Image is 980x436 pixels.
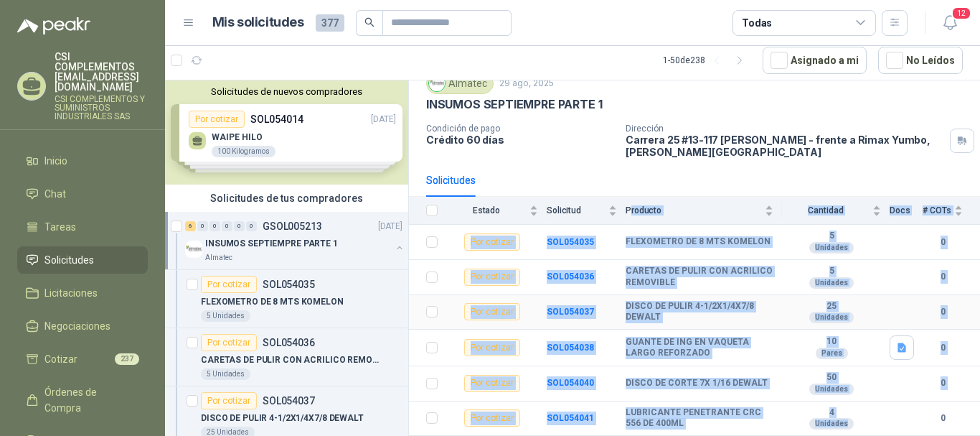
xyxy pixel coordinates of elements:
[809,242,854,254] div: Unidades
[446,197,547,225] th: Estado
[464,303,520,320] div: Por cotizar
[201,353,380,367] p: CARETAS DE PULIR CON ACRILICO REMOVIBLE
[55,52,148,92] p: CSI COMPLEMENTOS [EMAIL_ADDRESS][DOMAIN_NAME]
[165,270,408,328] a: Por cotizarSOL054035FLEXOMETRO DE 8 MTS KOMELON5 Unidades
[426,134,614,146] p: Crédito 60 días
[464,339,520,356] div: Por cotizar
[626,266,773,288] b: CARETAS DE PULIR CON ACRILICO REMOVIBLE
[782,205,870,215] span: Cantidad
[234,221,245,231] div: 0
[923,305,963,319] b: 0
[923,341,963,355] b: 0
[923,270,963,284] b: 0
[17,246,148,274] a: Solicitudes
[263,221,322,231] p: GSOL005213
[878,47,963,74] button: No Leídos
[626,378,768,389] b: DISCO DE CORTE 7X 1/16 DEWALT
[55,95,148,121] p: CSI COMPLEMENTOS Y SUMINISTROS INDUSTRIALES SAS
[165,185,408,212] div: Solicitudes de tus compradores
[246,221,257,231] div: 0
[809,384,854,395] div: Unidades
[464,375,520,392] div: Por cotizar
[782,407,881,419] b: 4
[782,197,890,225] th: Cantidad
[547,197,626,225] th: Solicitud
[464,409,520,427] div: Por cotizar
[263,279,315,289] p: SOL054035
[44,219,76,235] span: Tareas
[923,197,980,225] th: # COTs
[547,413,594,423] b: SOL054041
[626,197,782,225] th: Producto
[426,97,602,112] p: INSUMOS SEPTIEMPRE PARTE 1
[626,205,762,215] span: Producto
[547,343,594,353] a: SOL054038
[742,15,772,31] div: Todas
[626,124,944,134] p: Dirección
[17,279,148,307] a: Licitaciones
[923,205,951,215] span: # COTs
[263,338,315,348] p: SOL054036
[429,75,445,91] img: Company Logo
[205,252,232,264] p: Almatec
[890,197,923,225] th: Docs
[923,376,963,390] b: 0
[626,301,773,323] b: DISCO DE PULIR 4-1/2X1/4X7/8 DEWALT
[547,237,594,247] a: SOL054035
[937,10,963,36] button: 12
[626,407,773,430] b: LUBRICANTE PENETRANTE CRC 556 DE 400ML
[626,236,771,248] b: FLEXOMETRO DE 8 MTS KOMELON
[626,337,773,359] b: GUANTE DE ING EN VAQUETA LARGO REFORZADO
[201,276,257,293] div: Por cotizar
[205,237,338,251] p: INSUMOS SEPTIEMPRE PARTE 1
[809,418,854,430] div: Unidades
[201,368,250,380] div: 5 Unidades
[165,80,408,185] div: Solicitudes de nuevos compradoresPor cotizarSOL054014[DATE] WAIPE HILO100 KilogramosPor cotizarSO...
[44,384,134,416] span: Órdenes de Compra
[44,252,94,268] span: Solicitudes
[201,392,257,409] div: Por cotizar
[782,301,881,312] b: 25
[17,345,148,373] a: Cotizar237
[115,353,139,365] span: 237
[782,336,881,348] b: 10
[547,205,606,215] span: Solicitud
[499,77,554,91] p: 29 ago, 2025
[185,241,202,258] img: Company Logo
[209,221,220,231] div: 0
[44,186,66,202] span: Chat
[263,396,315,406] p: SOL054037
[547,272,594,282] a: SOL054036
[165,328,408,386] a: Por cotizarSOL054036CARETAS DE PULIR CON ACRILICO REMOVIBLE5 Unidades
[626,134,944,158] p: Carrera 25 #13-117 [PERSON_NAME] - frente a Rimax Yumbo , [PERSON_NAME][GEOGRAPHIC_DATA]
[201,295,344,309] p: FLEXOMETRO DE 8 MTS KOMELON
[17,17,90,34] img: Logo peakr
[426,73,494,94] div: Almatec
[464,233,520,251] div: Por cotizar
[782,231,881,242] b: 5
[17,379,148,422] a: Órdenes de Compra
[185,221,196,231] div: 6
[201,310,250,322] div: 5 Unidades
[222,221,232,231] div: 0
[547,378,594,388] a: SOL054040
[547,307,594,317] a: SOL054037
[426,124,614,134] p: Condición de pago
[44,285,98,301] span: Licitaciones
[201,334,257,351] div: Por cotizar
[44,318,110,334] span: Negociaciones
[171,86,402,97] button: Solicitudes de nuevos compradores
[446,205,527,215] span: Estado
[923,236,963,249] b: 0
[663,49,751,72] div: 1 - 50 de 238
[951,6,971,20] span: 12
[185,218,405,264] a: 6 0 0 0 0 0 GSOL005213[DATE] Company LogoINSUMOS SEPTIEMPRE PARTE 1Almatec
[782,266,881,277] b: 5
[197,221,208,231] div: 0
[426,172,476,188] div: Solicitudes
